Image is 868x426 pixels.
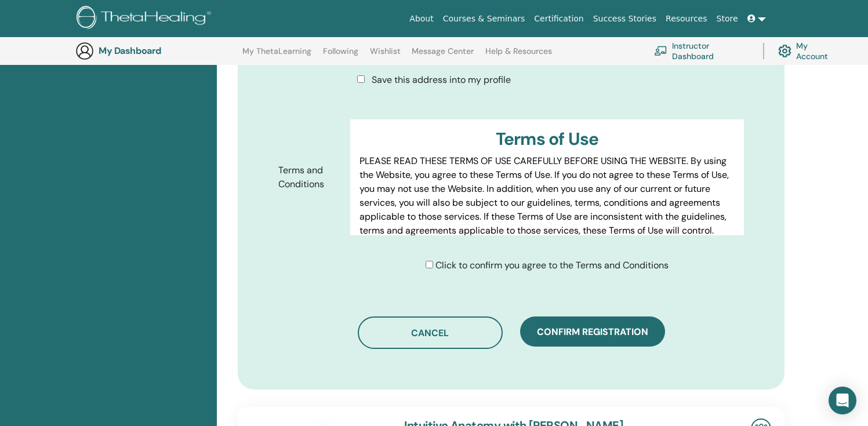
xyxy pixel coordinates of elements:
h3: My Dashboard [99,45,215,56]
a: Message Center [412,46,474,65]
img: cog.svg [778,42,791,61]
a: Success Stories [589,8,661,30]
a: Resources [661,8,712,30]
h3: Terms of Use [359,129,735,150]
label: Terms and Conditions [270,159,350,195]
a: Certification [529,8,588,30]
p: PLEASE READ THESE TERMS OF USE CAREFULLY BEFORE USING THE WEBSITE. By using the Website, you agre... [359,154,735,238]
span: Save this address into my profile [372,74,511,86]
img: generic-user-icon.jpg [75,42,94,60]
a: Store [712,8,743,30]
img: chalkboard-teacher.svg [654,46,667,56]
a: Instructor Dashboard [654,38,749,64]
div: Open Intercom Messenger [829,387,856,414]
a: My Account [778,38,840,64]
img: logo.png [77,6,215,32]
button: Confirm registration [520,316,665,347]
button: Cancel [358,316,503,349]
a: Help & Resources [485,46,552,65]
a: About [405,8,438,30]
span: Click to confirm you agree to the Terms and Conditions [435,259,669,271]
a: Courses & Seminars [438,8,530,30]
a: Wishlist [370,46,401,65]
a: Following [323,46,358,65]
span: Cancel [411,327,449,339]
span: Confirm registration [537,326,648,338]
a: My ThetaLearning [242,46,311,65]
